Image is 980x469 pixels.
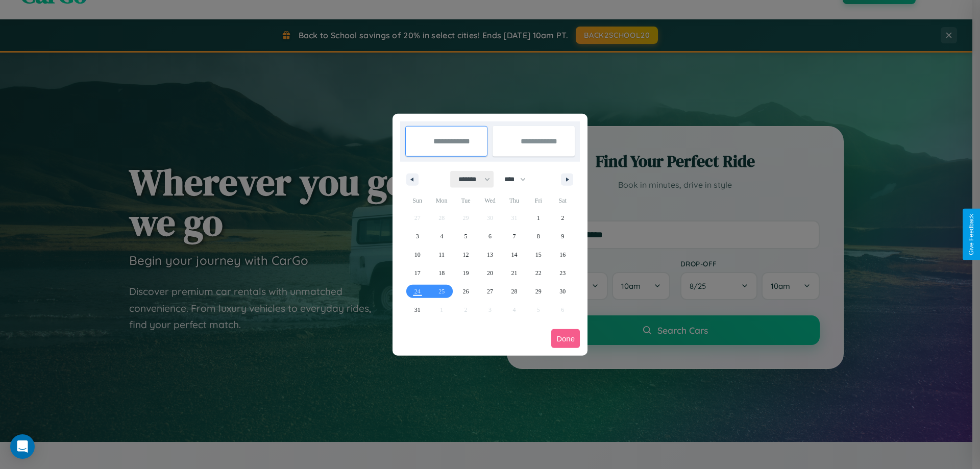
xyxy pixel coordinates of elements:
button: 15 [526,245,550,264]
span: 26 [463,282,469,301]
div: Give Feedback [968,214,975,255]
span: 30 [559,282,566,301]
span: Tue [454,192,478,209]
button: 5 [454,227,478,245]
button: 2 [551,209,575,227]
span: 22 [535,264,542,282]
button: 28 [502,282,526,301]
button: 31 [405,301,429,319]
span: 17 [414,264,421,282]
span: 29 [535,282,542,301]
span: 4 [440,227,443,245]
span: 12 [463,245,469,264]
span: 13 [487,245,493,264]
button: 29 [526,282,550,301]
button: 16 [551,245,575,264]
button: 24 [405,282,429,301]
button: 14 [502,245,526,264]
span: 21 [511,264,517,282]
span: 24 [414,282,421,301]
span: 23 [559,264,566,282]
button: 10 [405,245,429,264]
span: Wed [478,192,502,209]
button: 25 [429,282,453,301]
span: Sat [551,192,575,209]
span: 2 [561,209,564,227]
span: 19 [463,264,469,282]
button: 13 [478,245,502,264]
span: Thu [502,192,526,209]
button: 20 [478,264,502,282]
span: 11 [438,245,445,264]
span: 3 [416,227,419,245]
span: Sun [405,192,429,209]
button: 17 [405,264,429,282]
button: 19 [454,264,478,282]
span: 1 [537,209,540,227]
span: 25 [438,282,445,301]
button: 8 [526,227,550,245]
button: 3 [405,227,429,245]
span: 27 [487,282,493,301]
span: 28 [511,282,517,301]
button: 6 [478,227,502,245]
button: 21 [502,264,526,282]
button: 23 [551,264,575,282]
button: 1 [526,209,550,227]
button: 18 [429,264,453,282]
span: 10 [414,245,421,264]
span: 15 [535,245,542,264]
button: 26 [454,282,478,301]
button: 12 [454,245,478,264]
button: 27 [478,282,502,301]
button: 7 [502,227,526,245]
button: 30 [551,282,575,301]
div: Open Intercom Messenger [10,434,35,459]
span: 31 [414,301,421,319]
button: 11 [429,245,453,264]
span: Mon [429,192,453,209]
span: 8 [537,227,540,245]
span: 14 [511,245,517,264]
span: 18 [438,264,445,282]
button: 22 [526,264,550,282]
button: Done [551,329,580,348]
button: 4 [429,227,453,245]
span: 9 [561,227,564,245]
button: 9 [551,227,575,245]
span: Fri [526,192,550,209]
span: 6 [488,227,492,245]
span: 5 [464,227,468,245]
span: 20 [487,264,493,282]
span: 16 [559,245,566,264]
span: 7 [512,227,516,245]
